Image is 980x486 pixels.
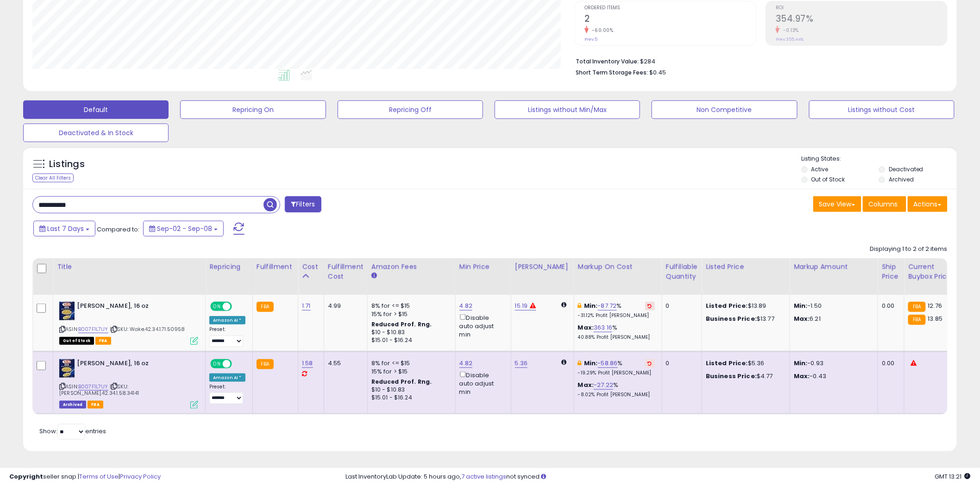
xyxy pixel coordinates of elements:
h2: 2 [584,13,756,26]
span: All listings that are currently out of stock and unavailable for purchase on Amazon [59,337,94,345]
div: % [578,381,655,398]
button: Repricing Off [338,100,483,119]
button: Default [23,100,169,119]
div: Fulfillable Quantity [666,262,698,281]
div: Listed Price [706,262,786,272]
small: Amazon Fees. [371,272,377,280]
label: Deactivated [889,165,923,173]
div: 15% for > $15 [371,368,448,376]
b: Business Price: [706,314,757,323]
button: Listings without Cost [809,100,955,119]
b: Min: [584,359,598,368]
div: Preset: [209,326,245,347]
h5: Listings [49,158,85,171]
span: ROI [776,6,947,11]
a: 1.58 [302,359,313,368]
div: % [578,302,655,319]
strong: Max: [794,314,810,323]
div: Disable auto adjust min [459,312,504,339]
div: Min Price [459,262,507,272]
a: -58.86 [598,359,618,368]
div: $10 - $10.83 [371,386,448,394]
button: Filters [285,196,321,212]
a: B007F1L7UY [78,383,108,391]
a: B007F1L7UY [78,325,108,333]
div: Fulfillment [257,262,294,272]
label: Out of Stock [811,175,845,183]
a: 1.71 [302,301,311,311]
p: -0.43 [794,372,871,380]
span: Last 7 Days [47,224,84,233]
div: $13.89 [706,302,783,310]
b: Business Price: [706,372,757,380]
div: Amazon AI * [209,374,245,382]
b: Min: [584,301,598,310]
h2: 354.97% [776,13,947,26]
span: | SKU: [PERSON_NAME].42.34.1.58.34141 [59,383,139,397]
img: 51w2trAaTrL._SL40_.jpg [59,359,75,378]
a: 363.16 [594,323,612,332]
span: ON [211,303,223,311]
div: Repricing [209,262,249,272]
div: 4.99 [328,302,360,310]
div: Disable auto adjust min [459,370,504,396]
span: FBA [88,401,103,409]
b: [PERSON_NAME], 16 oz [77,359,189,370]
button: Repricing On [180,100,326,119]
div: Clear All Filters [32,174,74,182]
span: | SKU: Wake.42.34.1.71.50958 [110,325,185,333]
label: Active [811,165,829,173]
strong: Max: [794,372,810,380]
small: FBA [908,302,925,312]
div: Markup on Cost [578,262,658,272]
b: Listed Price: [706,301,748,310]
a: 5.36 [515,359,528,368]
div: 0 [666,302,695,310]
span: 2025-09-17 13:21 GMT [935,472,971,481]
a: 4.82 [459,359,473,368]
a: Terms of Use [79,472,119,481]
div: $15.01 - $16.24 [371,394,448,402]
b: Reduced Prof. Rng. [371,378,432,386]
div: Preset: [209,384,245,405]
small: FBA [257,359,274,369]
b: Total Inventory Value: [576,57,639,65]
span: Show: entries [39,427,106,436]
div: Displaying 1 to 2 of 2 items [870,245,948,254]
span: Ordered Items [584,6,756,11]
div: 8% for <= $15 [371,359,448,368]
span: OFF [231,303,245,311]
b: Listed Price: [706,359,748,368]
small: FBA [257,302,274,312]
div: $5.36 [706,359,783,368]
b: Max: [578,380,594,389]
div: % [578,359,655,376]
div: Markup Amount [794,262,874,272]
b: [PERSON_NAME], 16 oz [77,302,189,313]
div: $13.77 [706,315,783,323]
a: -87.72 [598,301,617,311]
div: % [578,324,655,341]
div: 0.00 [882,302,897,310]
div: $10 - $10.83 [371,329,448,336]
li: $284 [576,55,941,66]
div: $4.77 [706,372,783,380]
p: 6.21 [794,315,871,323]
div: 8% for <= $15 [371,302,448,310]
p: -1.50 [794,302,871,310]
button: Save View [813,196,861,212]
strong: Min: [794,359,808,368]
div: seller snap | | [9,473,161,481]
a: Privacy Policy [120,472,161,481]
button: Actions [908,196,948,212]
label: Archived [889,175,914,183]
a: 4.82 [459,301,473,311]
div: 0 [666,359,695,368]
span: FBA [95,337,111,345]
button: Sep-02 - Sep-08 [143,221,224,237]
p: Listing States: [802,155,957,163]
div: 0.00 [882,359,897,368]
span: OFF [231,360,245,368]
button: Last 7 Days [33,221,95,237]
div: [PERSON_NAME] [515,262,570,272]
